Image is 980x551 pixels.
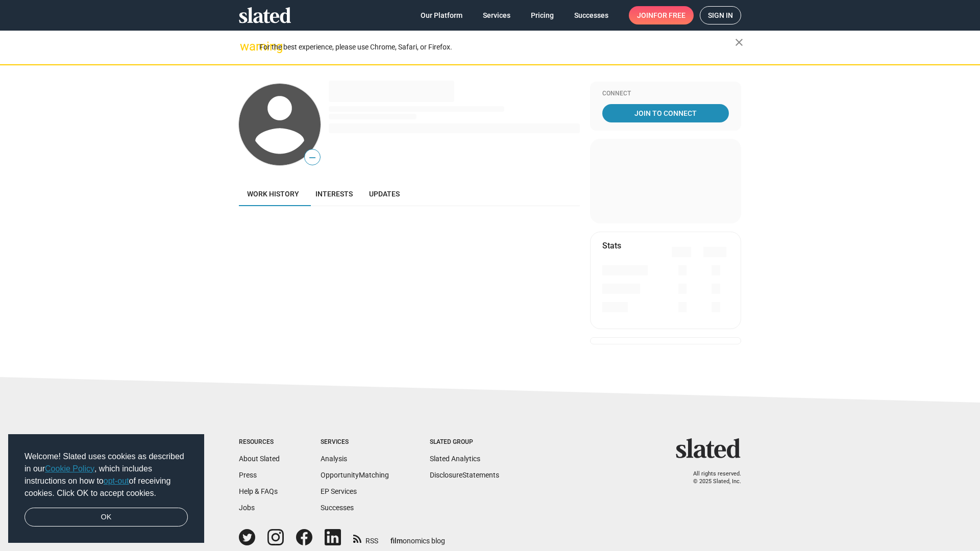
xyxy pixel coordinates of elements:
[239,504,255,512] a: Jobs
[8,434,204,543] div: cookieconsent
[637,6,685,24] span: Join
[475,6,519,24] a: Services
[104,477,129,485] a: opt-out
[390,528,445,546] a: filmonomics blog
[321,471,389,479] a: OpportunityMatching
[430,438,499,446] div: Slated Group
[239,455,280,463] a: About Slated
[566,6,617,24] a: Successes
[239,487,278,495] a: Help & FAQs
[390,537,403,545] span: film
[653,6,685,24] span: for free
[682,470,741,485] p: All rights reserved. © 2025 Slated, Inc.
[430,471,499,479] a: DisclosureStatements
[412,6,471,24] a: Our Platform
[315,190,353,198] span: Interests
[602,240,621,251] mat-card-title: Stats
[24,508,188,527] a: dismiss cookie message
[239,438,280,446] div: Resources
[369,190,400,198] span: Updates
[321,504,354,512] a: Successes
[602,90,729,98] div: Connect
[45,464,94,473] a: Cookie Policy
[629,6,694,24] a: Joinfor free
[321,487,357,495] a: EP Services
[531,6,554,24] span: Pricing
[259,40,735,54] div: For the best experience, please use Chrome, Safari, or Firefox.
[604,104,727,122] span: Join To Connect
[321,455,347,463] a: Analysis
[307,182,361,206] a: Interests
[361,182,408,206] a: Updates
[602,104,729,122] a: Join To Connect
[574,6,608,24] span: Successes
[421,6,462,24] span: Our Platform
[247,190,299,198] span: Work history
[240,40,252,53] mat-icon: warning
[239,182,307,206] a: Work history
[24,450,188,499] span: Welcome! Slated uses cookies as described in our , which includes instructions on how to of recei...
[239,471,257,479] a: Press
[430,455,480,463] a: Slated Analytics
[708,7,733,24] span: Sign in
[321,438,389,446] div: Services
[700,6,741,24] a: Sign in
[483,6,510,24] span: Services
[523,6,562,24] a: Pricing
[305,151,320,164] span: —
[353,530,378,546] a: RSS
[733,36,745,48] mat-icon: close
